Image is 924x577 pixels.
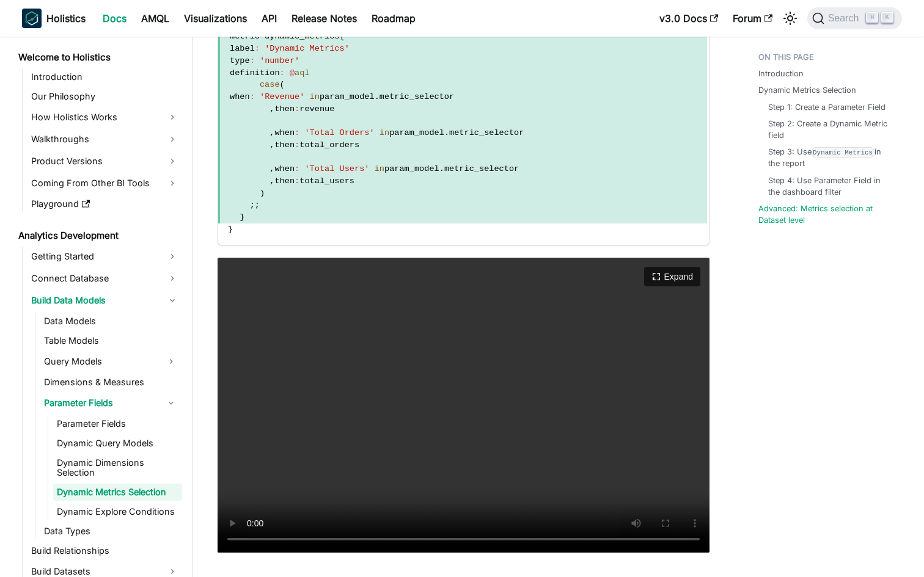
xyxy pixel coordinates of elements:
span: when [274,164,295,173]
span: 'Total Users' [304,164,369,173]
span: 'Revenue' [260,92,304,101]
span: : [250,56,255,65]
a: How Holistics Works [28,107,182,127]
span: when [230,92,250,101]
span: } [228,225,233,234]
a: Step 3: UseDynamic Metricsin the report [768,146,890,169]
span: . [444,128,449,137]
span: : [250,92,255,101]
a: API [254,9,284,28]
span: : [255,44,260,53]
span: then [274,140,295,150]
a: Connect Database [28,269,182,288]
span: Search [824,13,867,24]
a: Build Data Models [28,291,182,310]
span: , [269,104,274,114]
a: Step 2: Create a Dynamic Metric field [768,118,890,141]
b: Holistics [46,11,86,26]
span: ; [255,200,260,209]
a: Our Philosophy [28,88,182,105]
a: Introduction [28,68,182,85]
span: , [269,128,274,137]
span: . [439,164,444,173]
span: then [274,176,295,186]
a: Roadmap [364,9,423,28]
span: revenue [299,104,334,114]
span: : [295,128,299,137]
a: Analytics Development [15,227,182,244]
a: Forum [725,9,780,28]
button: Collapse sidebar category 'Parameter Fields' [160,393,182,413]
a: HolisticsHolistics [22,9,86,28]
a: Coming From Other BI Tools [28,173,182,193]
span: label [230,44,255,53]
button: Expand sidebar category 'Query Models' [160,352,182,371]
a: Walkthroughs [28,129,182,149]
a: Dimensions & Measures [40,374,182,391]
span: definition [230,68,280,78]
span: when [274,128,295,137]
a: Introduction [758,68,804,79]
span: ( [280,80,285,89]
span: aql [295,68,309,78]
span: : [295,104,299,114]
a: Dynamic Explore Conditions [53,503,182,520]
video: Your browser does not support embedding video, but you can . [218,258,710,553]
span: metric_selector [444,164,519,173]
a: Visualizations [177,9,254,28]
a: Table Models [40,332,182,349]
span: : [280,68,285,78]
span: , [269,164,274,173]
button: Switch between dark and light mode (currently light mode) [780,9,800,28]
span: : [295,176,299,186]
a: Query Models [40,352,160,371]
button: Expand video [644,267,700,286]
a: Product Versions [28,151,182,171]
a: Release Notes [284,9,364,28]
span: ) [260,189,265,198]
span: case [260,80,280,89]
span: in [310,92,320,101]
span: , [269,176,274,186]
a: Welcome to Holistics [15,49,182,66]
a: Parameter Fields [40,393,160,413]
a: v3.0 Docs [652,9,725,28]
span: param_model [384,164,439,173]
span: 'number' [260,56,299,65]
a: Advanced: Metrics selection at Dataset level [758,203,895,226]
a: Dynamic Metrics Selection [758,84,856,96]
a: Docs [95,9,134,28]
span: metric_selector [380,92,454,101]
a: Parameter Fields [53,415,182,432]
span: type [230,56,250,65]
a: Step 4: Use Parameter Field in the dashboard filter [768,175,890,198]
code: Dynamic Metrics [812,147,875,158]
span: : [295,164,299,173]
a: Dynamic Metrics Selection [53,484,182,501]
nav: Docs sidebar [10,37,193,577]
span: @ [290,68,295,78]
span: total_orders [299,140,359,150]
button: Search (Command+K) [807,7,902,29]
span: . [375,92,380,101]
span: total_users [299,176,354,186]
span: metric_selector [449,128,524,137]
span: in [380,128,389,137]
img: Holistics [22,9,42,28]
span: param_model [389,128,444,137]
a: Playground [28,195,182,212]
kbd: ⌘ [866,12,878,23]
span: , [269,140,274,150]
span: in [375,164,384,173]
span: ; [250,200,255,209]
a: Dynamic Query Models [53,435,182,452]
a: Data Types [40,523,182,540]
span: } [240,212,244,222]
a: AMQL [134,9,177,28]
kbd: K [881,12,893,23]
a: Dynamic Dimensions Selection [53,454,182,481]
span: then [274,104,295,114]
a: Getting Started [28,247,182,266]
span: : [295,140,299,150]
a: Step 1: Create a Parameter Field [768,101,886,113]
